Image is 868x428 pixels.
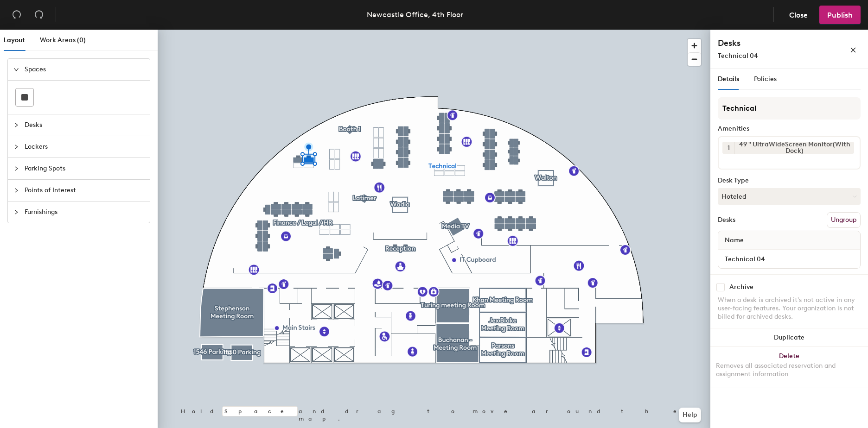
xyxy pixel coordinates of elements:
span: collapsed [13,209,19,215]
span: Details [718,75,739,83]
div: Desk Type [718,177,861,184]
span: 1 [728,143,730,153]
span: Furnishings [25,201,144,223]
span: Points of Interest [25,180,144,201]
span: expanded [13,67,19,72]
button: Help [679,408,701,422]
div: Newcastle Office, 4th Floor [367,9,463,20]
button: Hoteled [718,188,861,205]
div: Removes all associated reservation and assignment information [716,362,862,378]
button: 1 [722,142,734,154]
button: Duplicate [710,328,868,347]
span: collapsed [13,188,19,193]
span: Close [789,11,808,19]
span: Technical 04 [718,52,758,60]
button: Close [781,6,816,24]
span: Parking Spots [25,158,144,179]
div: Amenities [718,125,861,132]
div: When a desk is archived it's not active in any user-facing features. Your organization is not bil... [718,296,861,321]
button: Ungroup [827,212,861,228]
span: Lockers [25,136,144,157]
span: collapsed [13,144,19,150]
div: Desks [718,216,735,224]
span: collapsed [13,166,19,171]
div: 49 " UltraWideScreen Monitor(With Dock) [734,142,854,154]
span: undo [12,10,21,19]
span: close [850,47,856,53]
span: Policies [754,75,777,83]
button: DeleteRemoves all associated reservation and assignment information [710,347,868,388]
span: collapsed [13,122,19,128]
span: Publish [827,11,853,19]
button: Redo (⌘ + ⇧ + Z) [30,6,48,24]
span: Work Areas (0) [40,36,86,44]
div: Archive [729,283,753,291]
span: Name [720,232,748,249]
span: Layout [4,36,25,44]
button: Publish [819,6,861,24]
button: Undo (⌘ + Z) [7,6,26,24]
span: Desks [25,114,144,136]
input: Unnamed desk [720,252,858,265]
span: Spaces [25,59,144,80]
h4: Desks [718,37,820,49]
